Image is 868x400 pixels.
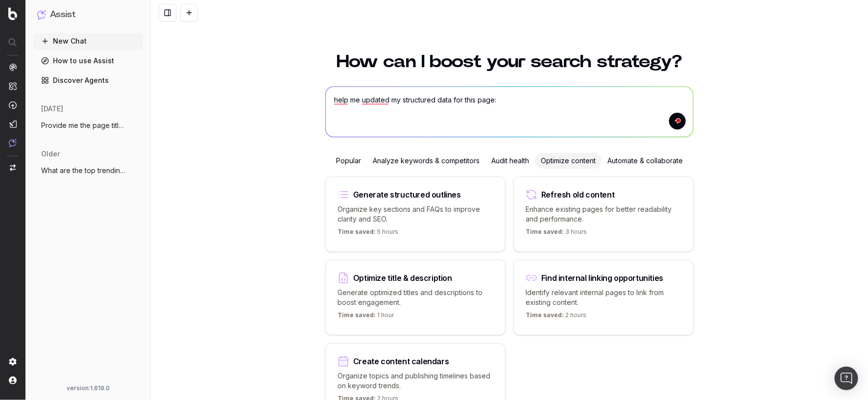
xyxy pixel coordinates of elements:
img: Activation [9,101,17,109]
button: Assist [37,8,139,22]
span: Time saved: [338,228,376,235]
span: older [41,149,60,159]
img: Setting [9,358,17,366]
div: Popular [330,153,367,169]
h1: How can I boost your search strategy? [325,53,694,71]
div: Optimize title & description [353,274,452,282]
span: Provide me the page title and a table of [41,121,127,130]
span: Time saved: [526,311,564,319]
div: Audit health [485,153,535,169]
button: New Chat [33,33,143,49]
div: Automate & collaborate [602,153,689,169]
button: Provide me the page title and a table of [33,118,143,133]
div: Optimize content [535,153,602,169]
img: Assist [37,10,46,19]
img: My account [9,376,17,384]
textarea: To enrich screen reader interactions, please activate Accessibility in Grammarly extension settings [326,87,693,137]
p: Organize key sections and FAQs to improve clarity and SEO. [338,204,493,224]
p: 1 hour [338,311,394,323]
div: Refresh old content [541,191,614,199]
p: 2 hours [526,311,586,323]
img: Intelligence [9,82,17,90]
p: Enhance existing pages for better readability and performance. [526,204,681,224]
div: Open Intercom Messenger [835,367,858,390]
span: Time saved: [338,311,376,319]
div: Create content calendars [353,357,449,365]
div: version: 1.619.0 [37,384,139,392]
div: Analyze keywords & competitors [367,153,485,169]
a: How to use Assist [33,53,143,69]
span: Time saved: [526,228,564,235]
button: What are the top trending topics for Col [33,163,143,178]
p: Identify relevant internal pages to link from existing content. [526,288,681,307]
div: Find internal linking opportunities [541,274,663,282]
a: Discover Agents [33,73,143,88]
img: Botify logo [8,7,17,20]
img: Assist [9,139,17,147]
h1: Assist [50,8,75,22]
span: What are the top trending topics for Col [41,166,127,175]
p: Organize topics and publishing timelines based on keyword trends. [338,371,493,391]
span: [DATE] [41,104,63,114]
div: Generate structured outlines [353,191,461,199]
p: Generate optimized titles and descriptions to boost engagement. [338,288,493,307]
img: Switch project [10,164,16,171]
img: Analytics [9,63,17,71]
p: 3 hours [526,228,587,240]
img: Studio [9,120,17,128]
p: 5 hours [338,228,398,240]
